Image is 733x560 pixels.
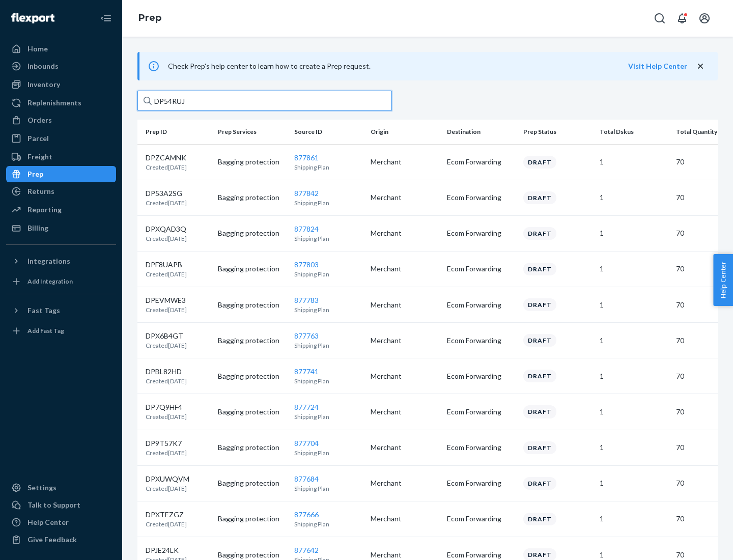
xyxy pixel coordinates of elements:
[695,61,706,72] button: close
[523,370,556,382] div: Draft
[600,514,668,524] p: 1
[600,442,668,453] p: 1
[447,514,515,524] p: Ecom Forwarding
[27,44,48,54] div: Home
[447,157,515,167] p: Ecom Forwarding
[27,169,43,179] div: Prep
[600,228,668,238] p: 1
[27,277,73,286] div: Add Integration
[371,371,439,381] p: Merchant
[218,407,286,417] p: Bagging protection
[146,412,187,421] p: Created [DATE]
[218,478,286,488] p: Bagging protection
[146,270,187,278] p: Created [DATE]
[371,514,439,524] p: Merchant
[366,120,443,144] th: Origin
[371,264,439,274] p: Merchant
[27,115,52,125] div: Orders
[6,497,116,513] a: Talk to Support
[27,535,77,545] div: Give Feedback
[447,550,515,560] p: Ecom Forwarding
[27,61,59,71] div: Inbounds
[146,188,187,199] p: DP53A2SG
[600,371,668,381] p: 1
[294,439,319,447] a: 877704
[447,478,515,488] p: Ecom Forwarding
[146,199,187,207] p: Created [DATE]
[27,186,54,197] div: Returns
[294,153,319,162] a: 877861
[294,474,319,483] a: 877684
[294,260,319,269] a: 877803
[27,483,57,493] div: Settings
[146,510,187,520] p: DPXTEZGZ
[447,335,515,346] p: Ecom Forwarding
[6,166,116,182] a: Prep
[6,58,116,74] a: Inbounds
[146,295,187,305] p: DPEVMWE3
[294,546,319,554] a: 877642
[218,442,286,453] p: Bagging protection
[294,270,362,278] p: Shipping Plan
[6,253,116,269] button: Integrations
[6,273,116,290] a: Add Integration
[447,228,515,238] p: Ecom Forwarding
[146,402,187,412] p: DP7Q9HF4
[523,405,556,418] div: Draft
[371,300,439,310] p: Merchant
[447,407,515,417] p: Ecom Forwarding
[6,95,116,111] a: Replenishments
[371,550,439,560] p: Merchant
[27,205,62,215] div: Reporting
[6,112,116,128] a: Orders
[137,120,214,144] th: Prep ID
[294,520,362,528] p: Shipping Plan
[146,234,187,243] p: Created [DATE]
[294,199,362,207] p: Shipping Plan
[138,12,161,23] a: Prep
[371,228,439,238] p: Merchant
[27,79,60,90] div: Inventory
[27,98,81,108] div: Replenishments
[146,163,187,172] p: Created [DATE]
[371,407,439,417] p: Merchant
[6,514,116,530] a: Help Center
[650,8,670,29] button: Open Search Box
[27,152,52,162] div: Freight
[6,480,116,496] a: Settings
[628,61,687,71] button: Visit Help Center
[600,478,668,488] p: 1
[294,305,362,314] p: Shipping Plan
[11,13,54,23] img: Flexport logo
[294,367,319,376] a: 877741
[146,545,187,555] p: DPJE24LK
[371,478,439,488] p: Merchant
[443,120,519,144] th: Destination
[294,377,362,385] p: Shipping Plan
[600,264,668,274] p: 1
[27,223,48,233] div: Billing
[596,120,672,144] th: Total Dskus
[523,227,556,240] div: Draft
[218,514,286,524] p: Bagging protection
[6,202,116,218] a: Reporting
[600,550,668,560] p: 1
[27,500,80,510] div: Talk to Support
[6,323,116,339] a: Add Fast Tag
[6,76,116,93] a: Inventory
[218,335,286,346] p: Bagging protection
[146,377,187,385] p: Created [DATE]
[218,264,286,274] p: Bagging protection
[218,192,286,203] p: Bagging protection
[27,326,64,335] div: Add Fast Tag
[600,192,668,203] p: 1
[218,157,286,167] p: Bagging protection
[146,520,187,528] p: Created [DATE]
[146,438,187,449] p: DP9T57K7
[96,8,116,29] button: Close Navigation
[713,254,733,306] span: Help Center
[523,156,556,169] div: Draft
[168,62,371,70] span: Check Prep's help center to learn how to create a Prep request.
[447,442,515,453] p: Ecom Forwarding
[146,341,187,350] p: Created [DATE]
